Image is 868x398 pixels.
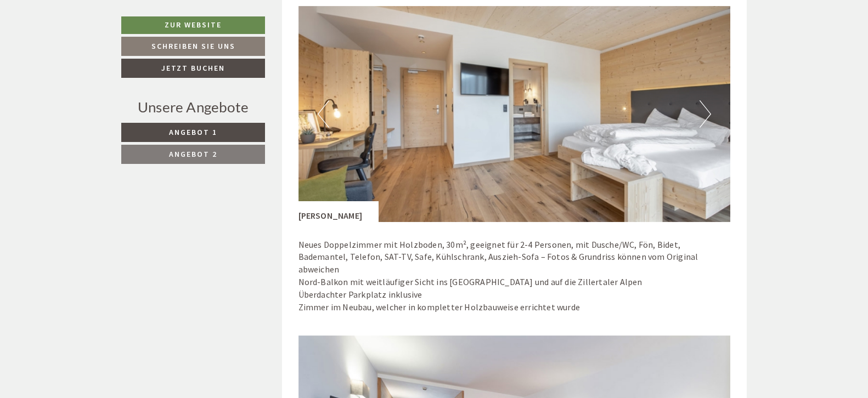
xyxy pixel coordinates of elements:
[318,100,329,128] button: Previous
[121,97,265,117] div: Unsere Angebote
[169,149,217,159] span: Angebot 2
[367,289,432,308] button: Senden
[196,9,236,27] div: [DATE]
[17,54,174,61] small: 16:02
[9,30,179,64] div: Guten Tag, wie können wir Ihnen helfen?
[121,16,265,34] a: Zur Website
[298,6,731,222] img: image
[17,32,174,41] div: [GEOGRAPHIC_DATA]
[121,37,265,56] a: Schreiben Sie uns
[121,59,265,78] a: Jetzt buchen
[169,127,217,137] span: Angebot 1
[298,201,379,222] div: [PERSON_NAME]
[298,238,731,314] p: Neues Doppelzimmer mit Holzboden, 30m², geeignet für 2-4 Personen, mit Dusche/WC, Fön, Bidet, Bad...
[700,100,711,128] button: Next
